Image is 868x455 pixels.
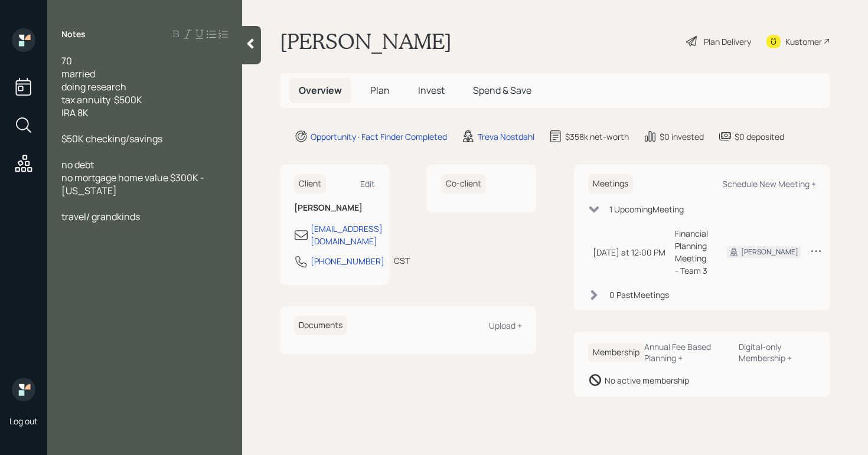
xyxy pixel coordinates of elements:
div: $0 invested [660,130,704,143]
span: Invest [418,84,445,97]
img: retirable_logo.png [12,378,35,401]
div: Financial Planning Meeting - Team 3 [675,227,708,277]
span: Plan [370,84,390,97]
div: Kustomer [785,35,822,48]
div: Upload + [489,320,522,331]
div: $358k net-worth [565,130,629,143]
div: [PHONE_NUMBER] [311,255,384,267]
div: Log out [9,415,38,427]
h6: Membership [588,343,644,362]
div: Plan Delivery [704,35,751,48]
div: 1 Upcoming Meeting [609,203,684,215]
h6: Documents [294,316,347,335]
h6: Co-client [441,174,486,194]
span: Overview [299,84,342,97]
div: [EMAIL_ADDRESS][DOMAIN_NAME] [311,222,383,247]
div: Opportunity · Fact Finder Completed [311,130,447,143]
div: Treva Nostdahl [478,130,534,143]
div: No active membership [605,374,689,387]
div: Annual Fee Based Planning + [644,341,729,364]
h6: Client [294,174,326,194]
span: travel/ grandkinds [61,210,140,223]
div: $0 deposited [735,130,784,143]
span: no debt no mortgage home value $300K - [US_STATE] [61,158,206,197]
div: Edit [360,178,375,189]
span: $50K checking/savings [61,132,162,145]
div: Digital-only Membership + [739,341,816,364]
span: Spend & Save [473,84,531,97]
h1: [PERSON_NAME] [280,28,452,54]
div: [PERSON_NAME] [741,247,798,257]
label: Notes [61,28,86,40]
div: CST [394,254,410,267]
div: Schedule New Meeting + [722,178,816,189]
span: 70 married doing research tax annuity $500K IRA 8K [61,54,142,119]
h6: [PERSON_NAME] [294,203,375,213]
div: [DATE] at 12:00 PM [593,246,665,258]
h6: Meetings [588,174,633,194]
div: 0 Past Meeting s [609,289,669,301]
